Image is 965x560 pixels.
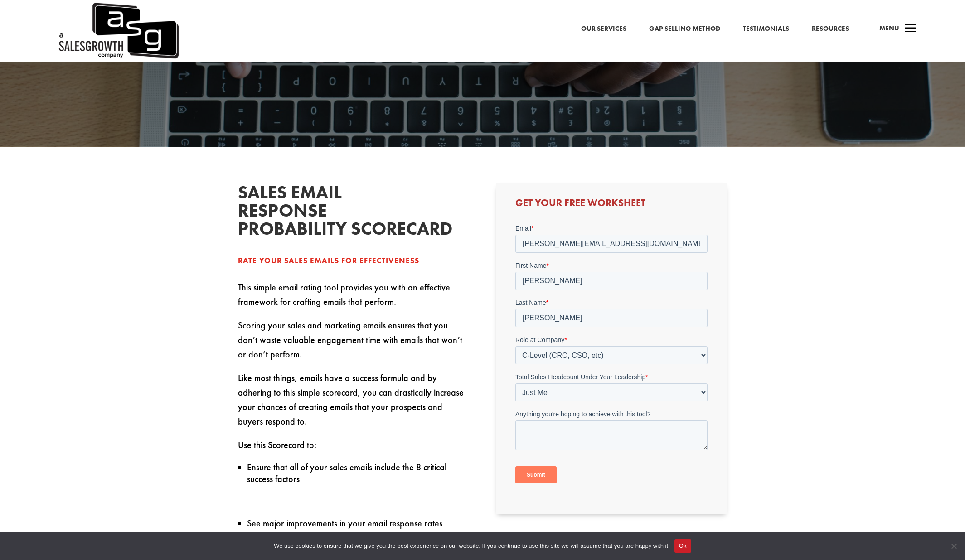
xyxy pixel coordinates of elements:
[902,20,920,38] span: a
[238,318,469,371] p: Scoring your sales and marketing emails ensures that you don’t waste valuable engagement time wit...
[247,461,469,485] li: Ensure that all of your sales emails include the 8 critical success factors
[649,23,720,35] a: Gap Selling Method
[515,198,708,212] h3: Get Your Free Worksheet
[274,541,669,550] span: We use cookies to ensure that we give you the best experience on our website. If you continue to ...
[743,23,789,35] a: Testimonials
[238,438,469,461] p: Use this Scorecard to:
[238,371,469,438] p: Like most things, emails have a success formula and by adhering to this simple scorecard, you can...
[515,224,708,499] iframe: Form 0
[238,280,469,318] p: This simple email rating tool provides you with an effective framework for crafting emails that p...
[247,517,469,529] li: See major improvements in your email response rates
[812,23,849,35] a: Resources
[581,23,626,35] a: Our Services
[879,24,899,33] span: Menu
[674,539,691,553] button: Ok
[949,541,958,550] span: No
[238,256,469,266] div: Rate your sales emails for effectiveness
[238,183,374,242] h2: Sales Email Response Probability Scorecard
